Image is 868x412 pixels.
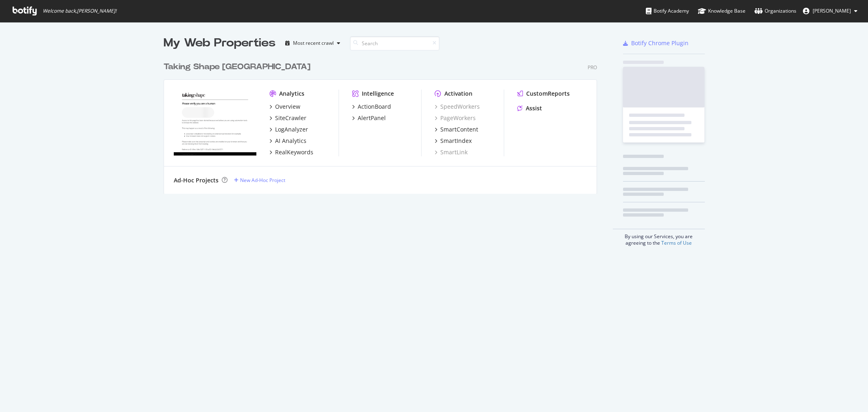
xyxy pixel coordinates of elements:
img: Takingshape.com [174,90,256,156]
div: AI Analytics [275,137,306,145]
a: New Ad-Hoc Project [234,177,285,184]
div: Overview [275,103,300,111]
a: RealKeywords [269,148,313,156]
a: SiteCrawler [269,114,306,122]
a: SpeedWorkers [435,103,480,111]
a: AlertPanel [352,114,386,122]
div: SmartIndex [440,137,472,145]
a: Taking Shape [GEOGRAPHIC_DATA] [164,61,314,73]
span: Welcome back, [PERSON_NAME] ! [43,8,116,14]
div: Activation [444,90,472,98]
div: Analytics [279,90,304,98]
div: grid [164,51,603,194]
div: ActionBoard [358,103,391,111]
button: Most recent crawl [282,37,343,50]
div: New Ad-Hoc Project [240,177,285,184]
div: Pro [588,64,597,71]
div: Botify Academy [646,7,689,15]
div: RealKeywords [275,148,313,156]
div: Botify Chrome Plugin [631,39,689,47]
div: AlertPanel [358,114,386,122]
a: SmartIndex [435,137,472,145]
a: PageWorkers [435,114,476,122]
div: My Web Properties [164,35,275,51]
div: Assist [526,104,542,112]
a: ActionBoard [352,103,391,111]
a: Botify Chrome Plugin [623,39,689,47]
div: Organizations [754,7,796,15]
a: AI Analytics [269,137,306,145]
div: By using our Services, you are agreeing to the [613,229,705,246]
span: Kiran Flynn [813,7,851,14]
a: SmartLink [435,148,468,156]
div: Intelligence [362,90,394,98]
a: Assist [517,104,542,112]
button: [PERSON_NAME] [796,4,864,18]
a: Terms of Use [661,239,692,246]
a: Overview [269,103,300,111]
div: Taking Shape [GEOGRAPHIC_DATA] [164,61,310,73]
a: CustomReports [517,90,570,98]
div: LogAnalyzer [275,125,308,134]
div: SmartContent [440,125,478,134]
div: CustomReports [526,90,570,98]
input: Search [350,36,439,50]
div: Most recent crawl [293,41,334,46]
div: Ad-Hoc Projects [174,176,219,184]
a: LogAnalyzer [269,125,308,134]
div: SiteCrawler [275,114,306,122]
div: Knowledge Base [698,7,746,15]
a: SmartContent [435,125,478,134]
